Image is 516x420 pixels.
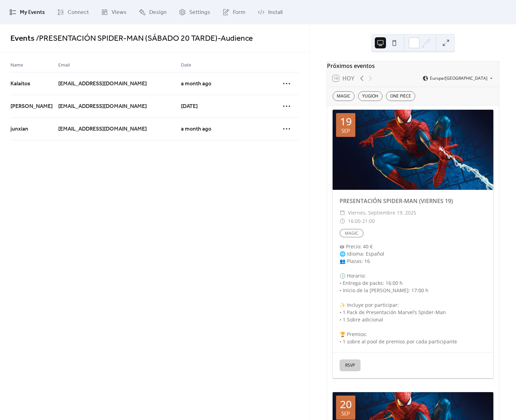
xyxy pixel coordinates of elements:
[340,209,345,217] div: ​
[134,3,172,22] a: Design
[181,102,198,111] span: [DATE]
[386,91,415,101] div: ONE PIECE
[181,125,211,133] span: a month ago
[189,8,210,17] span: Settings
[333,91,355,101] div: MAGIC
[10,31,35,46] a: Events
[58,61,70,70] span: Email
[10,125,28,133] span: junxian
[333,197,493,205] div: PRESENTACIÓN SPIDER-MAN (VIERNES 19)
[341,128,350,133] div: sep
[430,76,487,80] span: Europe/[GEOGRAPHIC_DATA]
[341,411,350,416] div: sep
[58,125,147,133] span: [EMAIL_ADDRESS][DOMAIN_NAME]
[10,102,53,111] span: [PERSON_NAME]
[10,61,23,70] span: Name
[149,8,167,17] span: Design
[52,3,94,22] a: Connect
[327,62,499,70] div: Próximos eventos
[233,8,245,17] span: Form
[362,217,375,225] span: 21:00
[4,3,50,22] a: My Events
[181,61,191,70] span: Date
[340,116,352,127] div: 19
[348,209,416,217] span: viernes, septiembre 19, 2025
[174,3,215,22] a: Settings
[58,80,147,88] span: [EMAIL_ADDRESS][DOMAIN_NAME]
[35,31,253,46] span: / PRESENTACIÓN SPIDER-MAN (SÁBADO 20 TARDE) - Audience
[10,80,30,88] span: Kalaitos
[181,80,211,88] span: a month ago
[361,217,362,225] span: -
[112,8,127,17] span: Views
[268,8,282,17] span: Install
[340,399,352,410] div: 20
[96,3,132,22] a: Views
[340,359,361,371] button: RSVP
[348,217,361,225] span: 16:00
[333,243,493,345] div: 🎟 Precio: 40 € 🌐 Idioma: Español 👥 Plazas: 16 🕓 Horario: • Entrega de packs: 16:00 h • Inicio de ...
[340,217,345,225] div: ​
[20,8,45,17] span: My Events
[58,102,147,111] span: [EMAIL_ADDRESS][DOMAIN_NAME]
[217,3,251,22] a: Form
[358,91,382,101] div: YUGIOH
[252,3,288,22] a: Install
[68,8,89,17] span: Connect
